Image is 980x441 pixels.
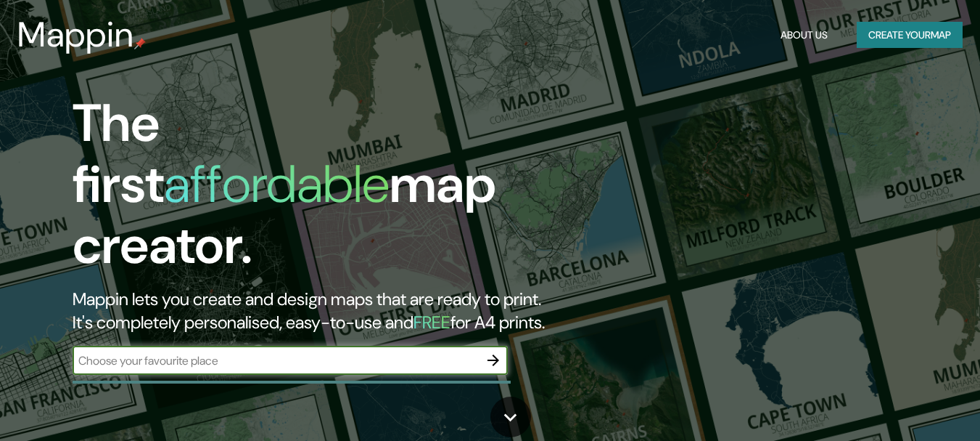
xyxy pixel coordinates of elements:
h1: The first map creator. [73,93,563,288]
input: Choose your favourite place [73,352,479,369]
h5: FREE [413,311,450,333]
h2: Mappin lets you create and design maps that are ready to print. It's completely personalised, eas... [73,288,563,334]
h3: Mappin [17,15,134,55]
h1: affordable [164,150,390,218]
button: Create yourmap [857,22,963,49]
img: mappin-pin [134,38,146,49]
button: About Us [775,22,833,49]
